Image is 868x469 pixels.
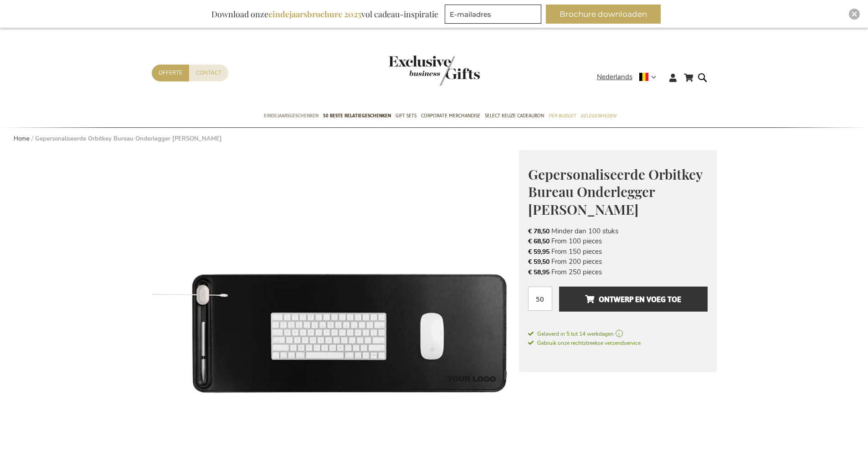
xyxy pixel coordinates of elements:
[585,292,681,307] span: Ontwerp en voeg toe
[528,257,708,267] li: From 200 pieces
[528,247,708,257] li: From 150 pieces
[528,330,708,338] a: Geleverd in 5 tot 14 werkdagen
[389,55,434,86] a: store logo
[528,236,708,246] li: From 100 pieces
[207,5,442,24] div: Download onze vol cadeau-inspiratie
[264,111,318,121] span: Eindejaarsgeschenken
[528,237,550,246] span: € 68,50
[485,111,544,121] span: Select Keuze Cadeaubon
[395,111,416,121] span: Gift Sets
[528,339,641,347] span: Gebruik onze rechtstreekse verzendservice
[852,11,857,17] img: Close
[528,287,552,311] input: Aantal
[528,226,708,236] li: Minder dan 100 stuks
[189,65,228,81] a: Contact
[528,227,550,236] span: € 78,50
[445,5,544,26] form: marketing offers and promotions
[528,247,550,256] span: € 59,95
[528,165,702,218] span: Gepersonaliseerde Orbitkey Bureau Onderlegger [PERSON_NAME]
[546,5,661,24] button: Brochure downloaden
[152,65,189,81] a: Offerte
[549,111,576,121] span: Per Budget
[597,72,632,82] span: Nederlands
[528,268,550,277] span: € 58,95
[849,9,860,20] div: Close
[528,267,708,277] li: From 250 pieces
[323,111,391,121] span: 50 beste relatiegeschenken
[597,72,662,82] div: Nederlands
[528,257,550,266] span: € 59,50
[14,135,30,143] a: Home
[389,55,480,86] img: Exclusive Business gifts logo
[528,338,641,347] a: Gebruik onze rechtstreekse verzendservice
[268,9,361,20] b: eindejaarsbrochure 2025
[35,135,222,143] strong: Gepersonaliseerde Orbitkey Bureau Onderlegger [PERSON_NAME]
[445,5,541,24] input: E-mailadres
[421,111,480,121] span: Corporate Merchandise
[559,287,707,312] button: Ontwerp en voeg toe
[580,111,616,121] span: Gelegenheden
